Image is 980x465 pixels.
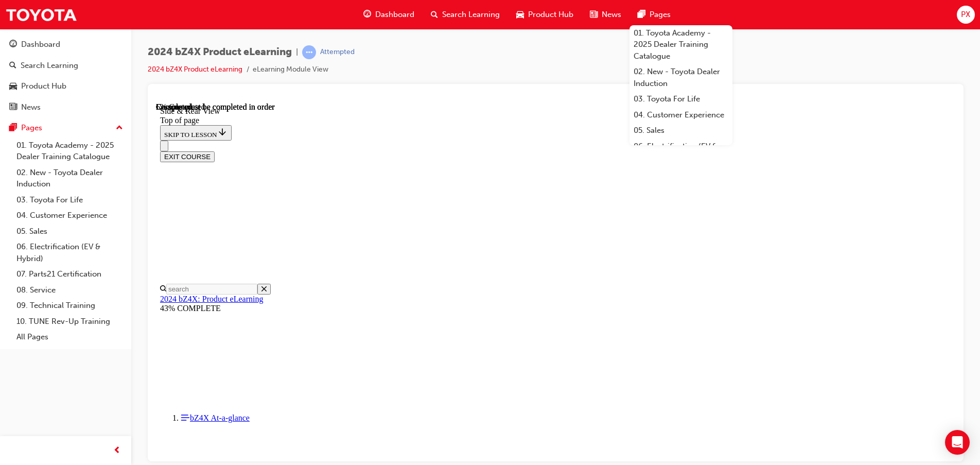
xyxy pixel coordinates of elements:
[10,181,101,192] input: Search
[21,101,41,113] div: News
[629,4,679,25] a: pages-iconPages
[4,38,12,49] button: Close navigation menu
[113,444,121,457] span: prev-icon
[12,239,127,266] a: 06. Electrification (EV & Hybrid)
[4,49,59,60] button: EXIT COURSE
[629,139,732,166] a: 06. Electrification (EV & Hybrid)
[12,314,127,330] a: 10. TUNE Rev-Up Training
[442,9,500,21] span: Search Learning
[4,77,127,96] a: Product Hub
[590,8,598,21] span: news-icon
[629,91,732,107] a: 03. Toyota For Life
[945,430,970,455] div: Open Intercom Messenger
[4,56,127,75] a: Search Learning
[4,192,107,201] a: 2024 bZ4X: Product eLearning
[363,8,371,21] span: guage-icon
[4,13,795,23] div: Top of page
[355,4,423,25] a: guage-iconDashboard
[516,8,524,21] span: car-icon
[12,266,127,282] a: 07. Parts21 Certification
[12,282,127,298] a: 08. Service
[4,118,127,137] button: Pages
[957,6,975,24] button: PX
[4,33,127,118] button: DashboardSearch LearningProduct HubNews
[638,8,645,21] span: pages-icon
[582,4,629,25] a: news-iconNews
[629,107,732,123] a: 04. Customer Experience
[21,60,78,72] div: Search Learning
[148,46,292,58] span: 2024 bZ4X Product eLearning
[629,64,732,91] a: 02. New - Toyota Dealer Induction
[5,3,77,26] img: Trak
[375,9,414,21] span: Dashboard
[423,4,508,25] a: search-iconSearch Learning
[4,201,795,211] div: 43% COMPLETE
[602,9,621,21] span: News
[12,208,127,223] a: 04. Customer Experience
[21,80,66,92] div: Product Hub
[629,123,732,139] a: 05. Sales
[4,35,127,54] a: Dashboard
[12,298,127,314] a: 09. Technical Training
[9,40,17,49] span: guage-icon
[148,65,242,74] a: 2024 bZ4X Product eLearning
[4,4,795,13] div: Side & Rear View
[431,8,438,21] span: search-icon
[320,47,355,57] div: Attempted
[296,46,298,58] span: |
[116,122,123,135] span: up-icon
[12,223,127,239] a: 05. Sales
[961,9,970,21] span: PX
[650,9,671,21] span: Pages
[8,28,72,36] span: SKIP TO LESSON
[9,124,17,133] span: pages-icon
[253,64,328,76] li: eLearning Module View
[508,4,582,25] a: car-iconProduct Hub
[629,25,732,64] a: 01. Toyota Academy - 2025 Dealer Training Catalogue
[9,82,17,91] span: car-icon
[12,165,127,192] a: 02. New - Toyota Dealer Induction
[12,137,127,165] a: 01. Toyota Academy - 2025 Dealer Training Catalogue
[12,329,127,345] a: All Pages
[21,122,42,134] div: Pages
[4,98,127,117] a: News
[528,9,573,21] span: Product Hub
[9,61,16,71] span: search-icon
[9,103,17,112] span: news-icon
[12,192,127,208] a: 03. Toyota For Life
[21,39,60,50] div: Dashboard
[302,45,316,59] span: learningRecordVerb_ATTEMPT-icon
